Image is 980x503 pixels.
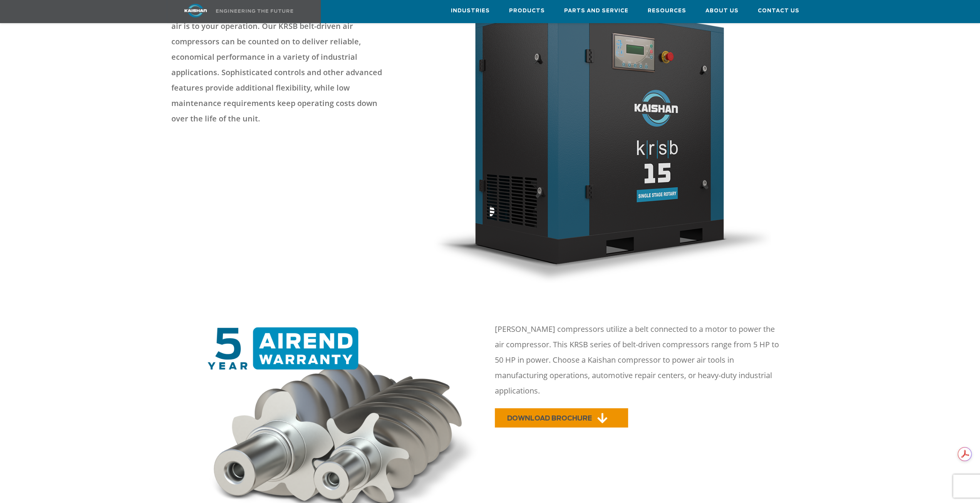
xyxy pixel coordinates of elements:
[648,0,686,21] a: Resources
[705,7,739,15] span: About Us
[758,0,799,21] a: Contact Us
[564,0,628,21] a: Parts and Service
[451,0,490,21] a: Industries
[758,7,799,15] span: Contact Us
[216,9,293,13] img: Engineering the future
[167,4,224,17] img: kaishan logo
[507,415,592,422] span: DOWNLOAD BROCHURE
[705,0,739,21] a: About Us
[451,7,490,15] span: Industries
[564,7,628,15] span: Parts and Service
[495,321,783,399] p: [PERSON_NAME] compressors utilize a belt connected to a motor to power the air compressor. This K...
[171,3,395,126] p: At [GEOGRAPHIC_DATA], we know how crucial compressed air is to your operation. Our KRSB belt-driv...
[648,7,686,15] span: Resources
[509,0,545,21] a: Products
[509,7,545,15] span: Products
[495,408,628,427] a: DOWNLOAD BROCHURE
